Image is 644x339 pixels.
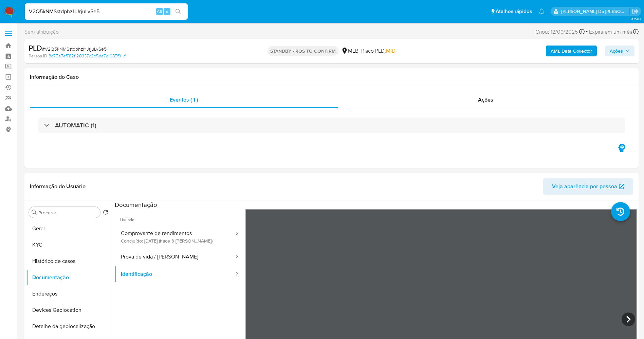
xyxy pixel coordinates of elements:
[546,46,597,56] button: AML Data Collector
[632,8,639,15] a: Sair
[478,96,493,104] span: Ações
[586,27,588,36] span: -
[30,74,633,81] h1: Informação do Caso
[552,178,617,195] span: Veja aparência por pessoa
[26,220,111,237] button: Geral
[561,8,630,15] p: patricia.varelo@mercadopago.com.br
[171,7,185,16] button: search-icon
[496,8,532,15] span: Atalhos rápidos
[32,210,37,215] button: Procurar
[55,122,96,129] h3: AUTOMATIC (1)
[30,183,86,190] h1: Informação do Usuário
[341,47,358,55] div: MLB
[26,286,111,302] button: Endereços
[166,8,168,15] span: s
[38,210,97,216] input: Procurar
[551,46,592,56] b: AML Data Collector
[29,53,47,59] b: Person ID
[386,47,395,55] span: MID
[543,178,633,195] button: Veja aparência por pessoa
[38,118,625,133] div: AUTOMATIC (1)
[26,318,111,335] button: Detalhe da geolocalização
[29,42,42,53] b: PLD
[24,28,59,36] span: Sem atribuição
[589,28,632,36] span: Expira em um mês
[539,8,545,14] a: Notificações
[42,46,107,52] span: # V2Q5kNMSstdphzHJrjuLvSe5
[25,7,188,16] input: Pesquise usuários ou casos...
[26,302,111,318] button: Devices Geolocation
[170,96,198,104] span: Eventos ( 1 )
[26,269,111,286] button: Documentação
[103,210,108,217] button: Retornar ao pedido padrão
[157,8,162,15] span: Alt
[535,27,585,36] div: Criou: 12/09/2025
[26,253,111,269] button: Histórico de casos
[26,237,111,253] button: KYC
[610,46,623,56] span: Ações
[49,53,126,59] a: 8d75a7af782f120337c2b5da7d1685f0
[268,46,338,56] p: STANDBY - ROS TO CONFIRM
[605,46,634,56] button: Ações
[361,47,395,55] span: Risco PLD:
